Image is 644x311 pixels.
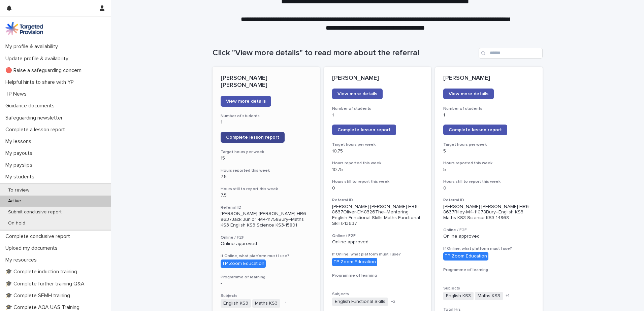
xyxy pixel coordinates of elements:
[221,96,271,107] a: View more details
[221,281,312,286] p: -
[443,142,535,147] h3: Target hours per week
[221,299,251,308] span: English KS3
[221,186,312,192] h3: Hours still to report this week
[226,135,279,140] span: Complete lesson report
[332,258,377,266] div: TP Zoom Education
[3,304,85,311] p: 🎓 Complete AQA UAS Training
[475,292,503,300] span: Maths KS3
[443,198,535,203] h3: Referral ID
[443,148,535,154] p: 5
[3,43,63,50] p: My profile & availability
[443,167,535,173] p: 5
[332,233,423,239] h3: Online / F2F
[226,99,266,104] span: View more details
[443,252,488,261] div: TP Zoom Education
[5,22,43,35] img: M5nRWzHhSzIhMunXDL62
[337,92,377,96] span: View more details
[3,269,83,275] p: 🎓 Complete induction training
[443,234,535,239] p: Online approved
[332,185,423,191] p: 0
[3,67,87,74] p: 🔴 Raise a safeguarding concern
[221,205,312,210] h3: Referral ID
[3,257,42,263] p: My resources
[337,128,391,132] span: Complete lesson report
[443,106,535,111] h3: Number of students
[443,75,535,82] p: [PERSON_NAME]
[3,115,68,121] p: Safeguarding newsletter
[332,204,423,227] p: [PERSON_NAME]-[PERSON_NAME]-HR6-8637Oliver-DY-8326The--Mentoring English Functional Skills Maths ...
[332,75,423,82] p: [PERSON_NAME]
[221,275,312,280] h3: Programme of learning
[479,48,543,59] input: Search
[332,89,383,99] a: View more details
[443,204,535,221] p: [PERSON_NAME]-[PERSON_NAME]-HR6-8637Riley-M4-11078Bury--English KS3 Maths KS3 Science KS3-14868
[221,241,312,247] p: Online approved
[443,273,535,279] p: -
[221,132,285,143] a: Complete lesson report
[443,89,494,99] a: View more details
[332,125,396,135] a: Complete lesson report
[221,113,312,119] h3: Number of students
[3,127,70,133] p: Complete a lesson report
[3,220,31,226] p: On hold
[443,228,535,233] h3: Online / F2F
[443,286,535,291] h3: Subjects
[3,174,40,180] p: My students
[443,179,535,184] h3: Hours still to report this week
[332,106,423,111] h3: Number of students
[3,162,38,168] p: My payslips
[221,235,312,240] h3: Online / F2F
[283,301,287,305] span: + 1
[221,75,312,89] p: [PERSON_NAME] [PERSON_NAME]
[3,91,32,97] p: TP News
[221,174,312,180] p: 7.5
[443,185,535,191] p: 0
[332,112,423,118] p: 1
[332,179,423,184] h3: Hours still to report this week
[332,291,423,297] h3: Subjects
[3,56,74,62] p: Update profile & availability
[252,299,280,308] span: Maths KS3
[449,128,502,132] span: Complete lesson report
[3,292,75,299] p: 🎓 Complete SEMH training
[3,150,38,157] p: My payouts
[332,273,423,278] h3: Programme of learning
[221,260,266,268] div: TP Zoom Education
[221,119,312,125] p: 1
[332,142,423,147] h3: Target hours per week
[221,211,312,228] p: [PERSON_NAME]-[PERSON_NAME]-HR6-8637Jack Junior -M4-11758Bury--Maths KS3 English KS3 Science KS3-...
[332,252,423,257] h3: If Online, what platform must I use?
[443,267,535,273] h3: Programme of learning
[3,245,63,251] p: Upload my documents
[3,198,27,204] p: Active
[3,187,35,193] p: To review
[3,209,67,215] p: Submit conclusive report
[3,138,37,145] p: My lessons
[332,167,423,173] p: 10.75
[443,246,535,251] h3: If Online, what platform must I use?
[449,92,488,96] span: View more details
[443,292,474,300] span: English KS3
[221,253,312,259] h3: If Online, what platform must I use?
[391,300,395,304] span: + 2
[443,112,535,118] p: 1
[443,161,535,166] h3: Hours reported this week
[213,48,476,58] h1: Click "View more details" to read more about the referral
[443,125,507,135] a: Complete lesson report
[3,233,75,240] p: Complete conclusive report
[332,148,423,154] p: 10.75
[221,193,312,198] p: 7.5
[332,239,423,245] p: Online approved
[221,149,312,155] h3: Target hours per week
[221,155,312,161] p: 15
[221,293,312,299] h3: Subjects
[332,279,423,285] p: -
[506,294,509,298] span: + 1
[332,298,388,306] span: English Functional Skills
[3,103,60,109] p: Guidance documents
[221,168,312,173] h3: Hours reported this week
[332,198,423,203] h3: Referral ID
[3,281,90,287] p: 🎓 Complete further training Q&A
[3,79,79,85] p: Helpful hints to share with YP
